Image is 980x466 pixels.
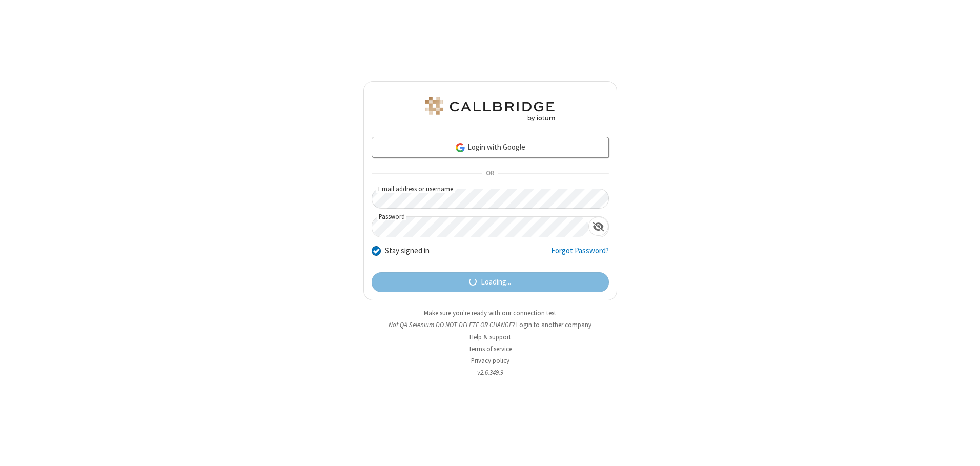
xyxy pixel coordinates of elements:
a: Privacy policy [471,356,509,365]
img: google-icon.png [455,142,466,153]
li: Not QA Selenium DO NOT DELETE OR CHANGE? [363,320,617,330]
a: Login with Google [372,137,609,157]
label: Stay signed in [385,245,430,257]
span: OR [482,166,498,180]
a: Forgot Password? [551,245,609,265]
a: Make sure you're ready with our connection test [424,309,556,317]
input: Password [372,217,588,237]
a: Terms of service [468,345,512,353]
a: Help & support [469,333,511,341]
div: Show password [588,217,608,236]
img: QA Selenium DO NOT DELETE OR CHANGE [423,97,557,121]
button: Loading... [372,272,609,293]
input: Email address or username [372,189,609,209]
li: v2.6.349.9 [363,368,617,377]
span: Loading... [481,276,511,288]
button: Login to another company [516,320,591,330]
